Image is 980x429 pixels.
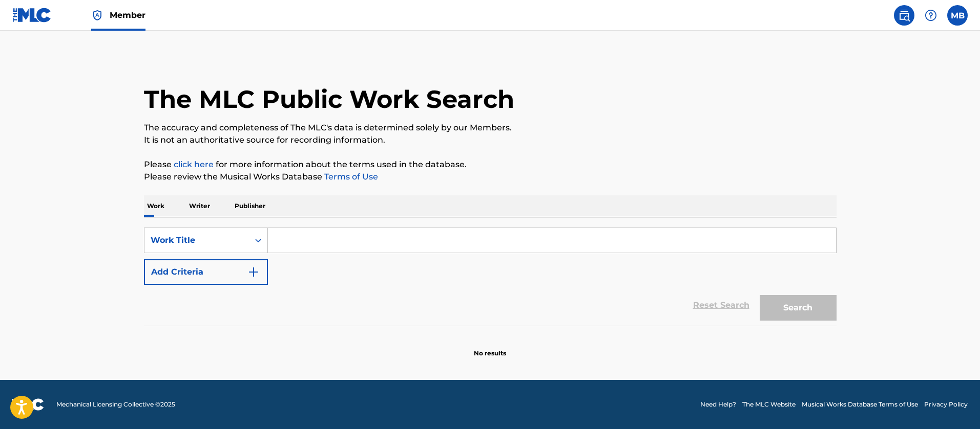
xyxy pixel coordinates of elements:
[144,134,837,146] p: It is not an authoritative source for recording information.
[174,160,214,169] a: click here
[232,195,268,217] p: Publisher
[894,5,914,26] a: Public Search
[947,5,968,26] div: User Menu
[186,195,213,217] p: Writer
[925,9,937,21] img: help
[247,266,260,278] img: 9d2ae6d4665cec9f34b9.svg
[700,400,736,409] a: Need Help?
[144,171,837,183] p: Please review the Musical Works Database
[898,9,910,21] img: search
[12,8,52,22] img: MLC Logo
[921,5,941,26] div: Help
[144,195,168,217] p: Work
[144,84,514,115] h1: The MLC Public Work Search
[742,400,796,409] a: The MLC Website
[151,234,243,246] div: Work Title
[144,159,837,171] p: Please for more information about the terms used in the database.
[474,336,506,358] p: No results
[110,9,145,21] span: Member
[56,400,175,409] span: Mechanical Licensing Collective © 2025
[144,122,837,134] p: The accuracy and completeness of The MLC's data is determined solely by our Members.
[322,172,378,182] a: Terms of Use
[802,400,918,409] a: Musical Works Database Terms of Use
[144,228,837,326] form: Search Form
[924,400,968,409] a: Privacy Policy
[91,9,103,21] img: Top Rightsholder
[144,259,268,285] button: Add Criteria
[12,398,44,411] img: logo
